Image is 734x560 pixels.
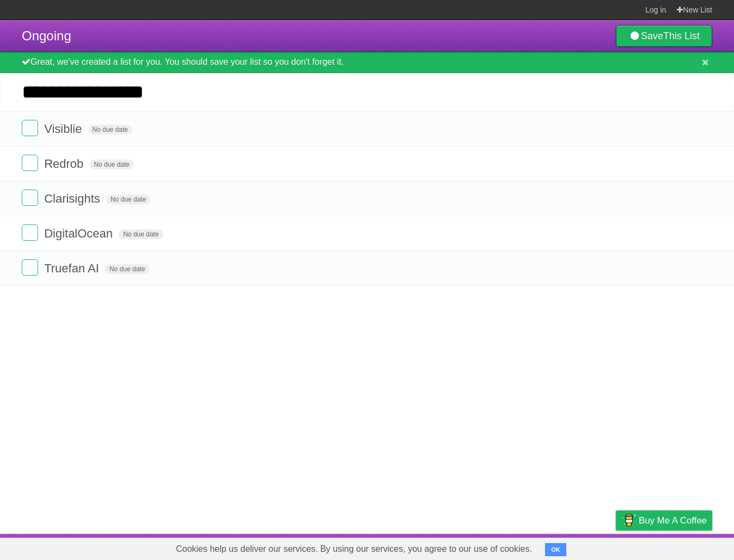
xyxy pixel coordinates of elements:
img: Buy me a coffee [621,511,636,529]
span: DigitalOcean [44,227,115,240]
span: No due date [105,264,149,274]
a: SaveThis List [616,25,712,47]
a: Suggest a feature [644,537,712,557]
button: OK [545,543,566,556]
label: Done [22,259,38,276]
label: Done [22,155,38,171]
span: No due date [88,125,132,135]
a: Privacy [602,537,630,557]
span: No due date [106,194,150,204]
span: No due date [89,160,133,169]
a: Terms [565,537,589,557]
label: Done [22,120,38,136]
span: Visiblie [44,122,84,136]
a: Buy me a coffee [616,510,712,531]
label: Done [22,190,38,206]
span: Redrob [44,157,86,171]
a: Developers [507,537,551,557]
span: Buy me a coffee [639,511,707,530]
span: Ongoing [22,28,71,43]
span: No due date [119,229,163,239]
span: Cookies help us deliver our services. By using our services, you agree to our use of cookies. [165,538,543,560]
b: This List [663,31,700,41]
label: Done [22,224,38,241]
span: Truefan AI [44,261,102,275]
a: About [471,537,494,557]
span: Clarisights [44,192,103,205]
